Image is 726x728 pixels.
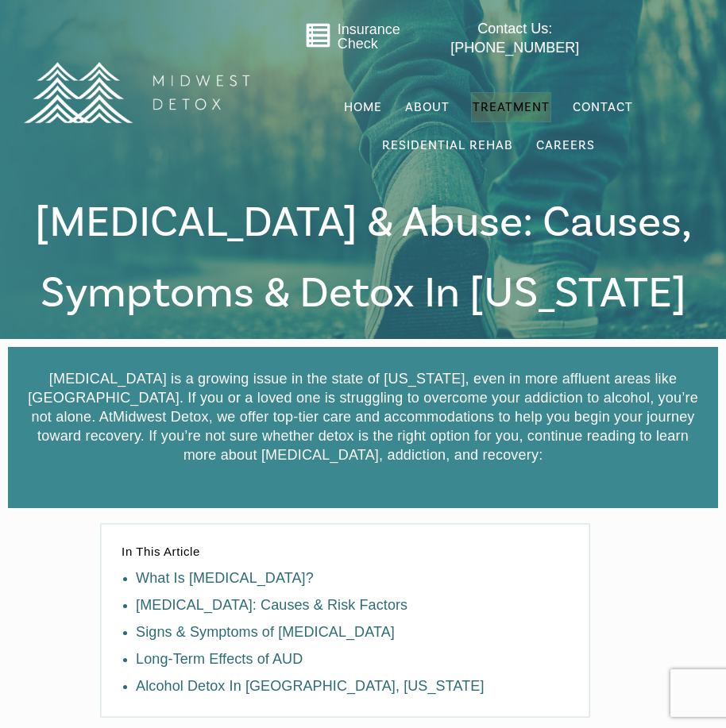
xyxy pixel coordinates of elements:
[380,130,515,160] a: Residential Rehab
[405,101,450,114] span: About
[113,409,209,425] a: Midwest Detox
[344,99,382,115] span: Home
[382,137,513,153] span: Residential Rehab
[450,21,579,55] span: Contact Us: [PHONE_NUMBER]
[404,92,451,122] a: About
[136,624,395,640] a: Signs & Symptoms of [MEDICAL_DATA]
[571,92,635,122] a: Contact
[35,195,692,321] span: [MEDICAL_DATA] & Abuse: Causes, Symptoms & Detox in [US_STATE]
[342,92,384,122] a: Home
[14,32,258,154] img: MD Logo Horitzontal white-01 (1) (1)
[122,545,200,558] span: In This Article
[136,651,303,667] a: Long-Term Effects of AUD
[573,101,633,114] span: Contact
[471,92,551,122] a: Treatment
[438,20,593,57] a: Contact Us: [PHONE_NUMBER]
[473,101,550,114] span: Treatment
[536,137,595,153] span: Careers
[136,678,484,694] a: Alcohol Detox In [GEOGRAPHIC_DATA], [US_STATE]
[28,369,698,464] p: [MEDICAL_DATA] is a growing issue in the state of [US_STATE], even in more affluent areas like [G...
[535,130,597,160] a: Careers
[136,597,407,613] a: [MEDICAL_DATA]: Causes & Risk Factors
[338,21,400,52] a: Insurance Check
[136,570,314,586] a: What Is [MEDICAL_DATA]?
[305,22,331,54] a: Go to midwestdetox.com/message-form-page/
